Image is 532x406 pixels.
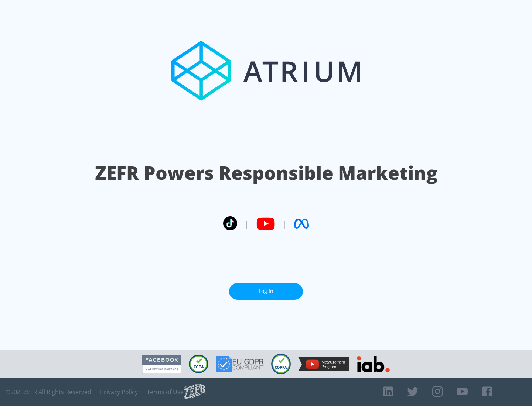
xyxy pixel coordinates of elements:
a: Terms of Use [147,388,184,396]
img: YouTube Measurement Program [298,357,349,371]
a: Log In [229,283,303,300]
span: | [245,218,249,229]
a: Privacy Policy [100,388,138,396]
h1: ZEFR Powers Responsible Marketing [95,160,437,186]
img: CCPA Compliant [189,355,208,373]
img: Facebook Marketing Partner [142,355,181,374]
span: | [282,218,287,229]
span: © 2025 ZEFR All Rights Reserved [6,388,91,396]
img: COPPA Compliant [271,354,291,374]
img: IAB [357,356,390,372]
img: GDPR Compliant [216,356,264,372]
